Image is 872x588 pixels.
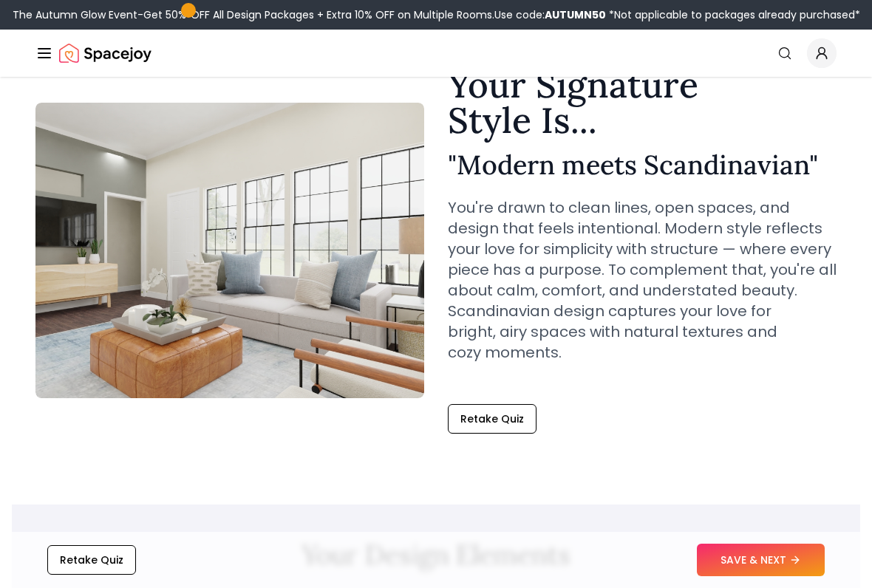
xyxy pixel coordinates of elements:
[47,545,136,575] button: Retake Quiz
[545,7,606,22] b: AUTUMN50
[59,38,151,68] img: Spacejoy Logo
[35,103,424,398] img: Modern meets Scandinavian Style Example
[13,7,860,22] div: The Autumn Glow Event-Get 50% OFF All Design Packages + Extra 10% OFF on Multiple Rooms.
[448,197,837,363] p: You're drawn to clean lines, open spaces, and design that feels intentional. Modern style reflect...
[494,7,606,22] span: Use code:
[448,67,837,138] h1: Your Signature Style Is...
[35,30,837,77] nav: Global
[59,38,151,68] a: Spacejoy
[448,404,537,434] button: Retake Quiz
[697,544,825,576] button: SAVE & NEXT
[606,7,860,22] span: *Not applicable to packages already purchased*
[448,150,837,180] h2: " Modern meets Scandinavian "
